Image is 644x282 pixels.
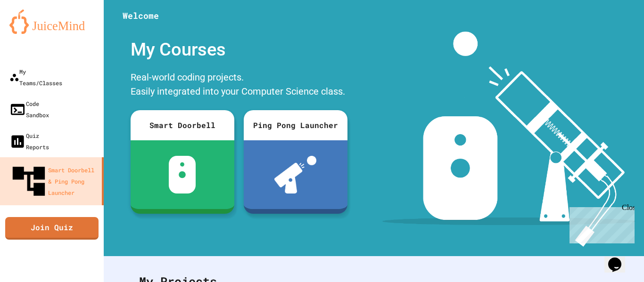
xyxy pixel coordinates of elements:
div: Smart Doorbell [131,110,234,140]
img: logo-orange.svg [9,9,94,34]
div: Quiz Reports [9,130,49,153]
img: sdb-white.svg [169,156,196,193]
div: Chat with us now!Close [4,4,65,60]
a: Join Quiz [5,217,99,240]
div: Code Sandbox [9,98,49,121]
div: Real-world coding projects. Easily integrated into your Computer Science class. [126,68,352,103]
img: banner-image-my-projects.png [382,32,635,247]
div: My Teams/Classes [9,66,62,89]
img: ppl-with-ball.png [274,156,316,193]
div: My Courses [126,32,352,68]
div: Ping Pong Launcher [244,110,347,140]
div: Smart Doorbell & Ping Pong Launcher [9,162,98,201]
iframe: chat widget [566,203,635,243]
iframe: chat widget [604,244,635,273]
